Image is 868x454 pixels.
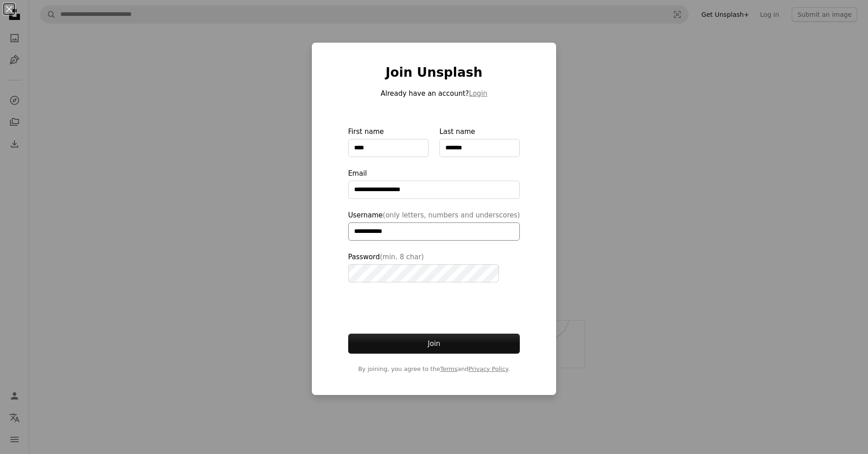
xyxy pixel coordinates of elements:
[348,264,499,282] input: Password(min. 8 char)
[383,211,520,219] span: (only letters, numbers and underscores)
[348,365,520,374] span: By joining, you agree to the and .
[380,253,424,261] span: (min. 8 char)
[469,365,508,372] a: Privacy Policy
[439,139,520,157] input: Last name
[348,126,429,157] label: First name
[348,139,429,157] input: First name
[469,88,487,99] button: Login
[348,252,520,282] label: Password
[348,222,520,241] input: Username(only letters, numbers and underscores)
[348,168,520,199] label: Email
[348,334,520,354] button: Join
[348,210,520,241] label: Username
[348,181,520,199] input: Email
[440,365,457,372] a: Terms
[348,88,520,99] p: Already have an account?
[439,126,520,157] label: Last name
[348,64,520,81] h1: Join Unsplash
